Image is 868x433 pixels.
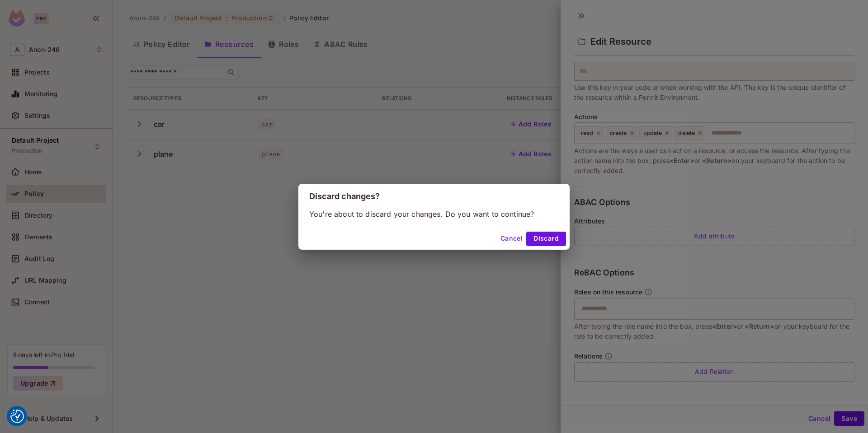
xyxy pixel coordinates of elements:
[309,209,559,219] p: You're about to discard your changes. Do you want to continue?
[10,410,24,423] button: Consent Preferences
[10,410,24,423] img: Revisit consent button
[526,232,566,246] button: Discard
[497,232,526,246] button: Cancel
[298,184,570,209] h2: Discard changes?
